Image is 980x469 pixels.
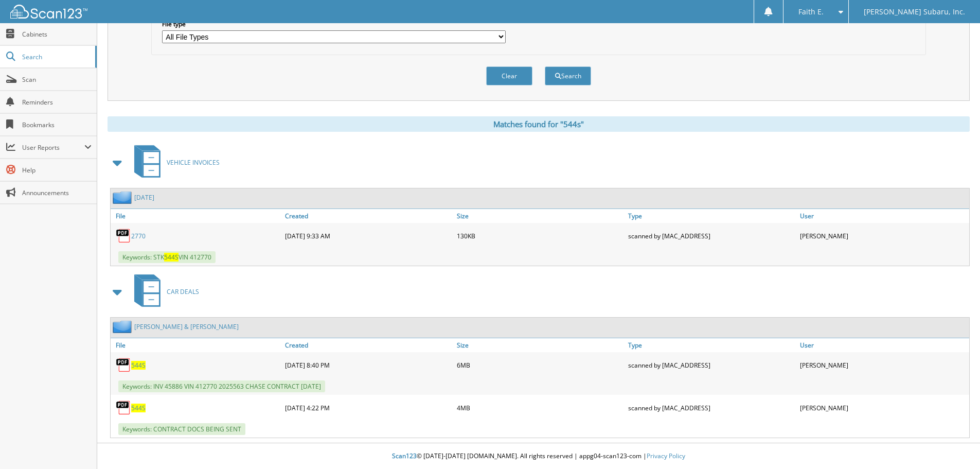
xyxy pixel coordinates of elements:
img: folder2.png [113,320,134,333]
span: [PERSON_NAME] Subaru, Inc. [864,9,965,15]
div: scanned by [MAC_ADDRESS] [626,355,797,375]
span: Search [22,53,90,61]
span: Scan123 [392,451,417,460]
img: folder2.png [113,191,134,204]
span: Scan [22,75,92,84]
a: User [797,209,969,223]
div: [PERSON_NAME] [797,397,969,418]
label: File type [162,20,506,28]
span: Keywords: STK VIN 412770 [118,251,216,263]
a: Created [282,338,454,352]
div: 130KB [454,225,626,246]
span: VEHICLE INVOICES [167,158,220,167]
span: Announcements [22,188,92,197]
img: scan123-logo-white.svg [10,5,87,19]
a: Size [454,209,626,223]
a: 2770 [131,232,146,240]
img: PDF.png [116,400,131,415]
span: Keywords: INV 45886 VIN 412770 2025563 CHASE CONTRACT [DATE] [118,380,325,392]
a: Type [626,338,797,352]
a: VEHICLE INVOICES [128,142,220,183]
div: scanned by [MAC_ADDRESS] [626,397,797,418]
div: 6MB [454,355,626,375]
span: Bookmarks [22,120,92,129]
span: Keywords: CONTRACT DOCS BEING SENT [118,423,245,435]
img: PDF.png [116,228,131,244]
span: CAR DEALS [167,287,199,296]
iframe: Chat Widget [929,420,980,469]
div: [DATE] 8:40 PM [282,355,454,375]
div: [PERSON_NAME] [797,355,969,375]
div: [DATE] 4:22 PM [282,397,454,418]
a: Created [282,209,454,223]
a: [DATE] [134,193,154,202]
button: Search [545,66,591,85]
span: Faith E. [798,9,824,15]
span: 544S [164,253,179,262]
a: 544S [131,361,146,370]
div: © [DATE]-[DATE] [DOMAIN_NAME]. All rights reserved | appg04-scan123-com | [97,444,980,469]
a: Privacy Policy [647,451,685,460]
div: scanned by [MAC_ADDRESS] [626,225,797,246]
a: 544S [131,404,146,412]
div: 4MB [454,397,626,418]
a: Size [454,338,626,352]
a: File [111,209,282,223]
span: Reminders [22,98,92,107]
a: [PERSON_NAME] & [PERSON_NAME] [134,322,239,331]
a: CAR DEALS [128,271,199,312]
button: Clear [486,66,532,85]
img: PDF.png [116,357,131,373]
div: [DATE] 9:33 AM [282,225,454,246]
span: User Reports [22,143,84,152]
div: [PERSON_NAME] [797,225,969,246]
a: File [111,338,282,352]
div: Matches found for "544s" [108,116,970,132]
a: Type [626,209,797,223]
span: Cabinets [22,30,92,39]
span: Help [22,166,92,175]
a: User [797,338,969,352]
